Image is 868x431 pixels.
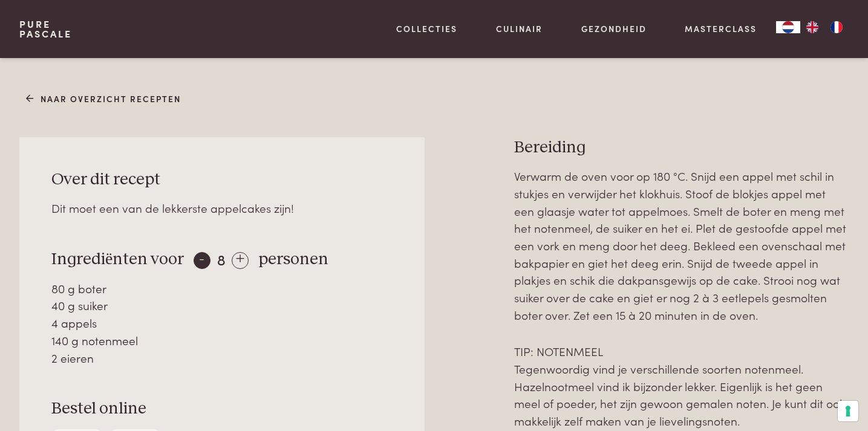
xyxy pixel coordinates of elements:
[824,21,849,33] a: FR
[685,22,757,35] a: Masterclass
[838,401,858,421] button: Uw voorkeuren voor toestemming voor trackingtechnologieën
[396,22,457,35] a: Collecties
[51,251,184,268] span: Ingrediënten voor
[514,167,849,323] p: Verwarm de oven voor op 180 °C. Snijd een appel met schil in stukjes en verwijder het klokhuis. S...
[776,21,849,33] aside: Language selected: Nederlands
[51,199,392,217] div: Dit moet een van de lekkerste appelcakes zijn!
[51,169,392,190] h3: Over dit recept
[51,332,392,349] div: 140 g notenmeel
[776,21,800,33] div: Language
[51,314,392,332] div: 4 appels
[258,251,328,268] span: personen
[26,92,181,105] a: Naar overzicht recepten
[800,21,824,33] a: EN
[232,252,249,269] div: +
[19,19,72,39] a: PurePascale
[217,249,226,269] span: 8
[51,280,392,297] div: 80 g boter
[776,21,800,33] a: NL
[800,21,849,33] ul: Language list
[514,343,849,429] p: TIP: NOTENMEEL Tegenwoordig vind je verschillende soorten notenmeel. Hazelnootmeel vind ik bijzon...
[194,252,210,269] div: -
[51,398,392,420] h3: Bestel online
[496,22,543,35] a: Culinair
[514,137,849,158] h3: Bereiding
[51,297,392,314] div: 40 g suiker
[51,349,392,367] div: 2 eieren
[581,22,647,35] a: Gezondheid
